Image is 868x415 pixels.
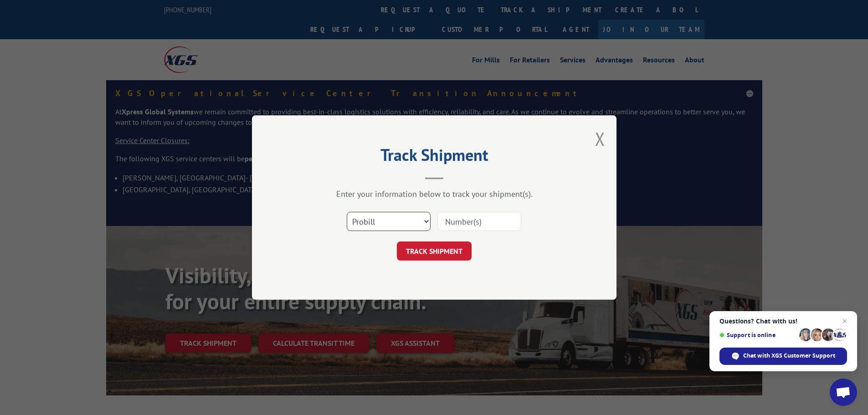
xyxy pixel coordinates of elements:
[719,348,847,365] span: Chat with XGS Customer Support
[397,241,472,261] button: TRACK SHIPMENT
[298,189,571,199] div: Enter your information below to track your shipment(s).
[595,127,605,151] button: Close modal
[719,318,847,325] span: Questions? Chat with us!
[830,379,857,406] a: Open chat
[719,332,796,338] span: Support is online
[298,149,571,166] h2: Track Shipment
[743,352,835,360] span: Chat with XGS Customer Support
[437,212,521,231] input: Number(s)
